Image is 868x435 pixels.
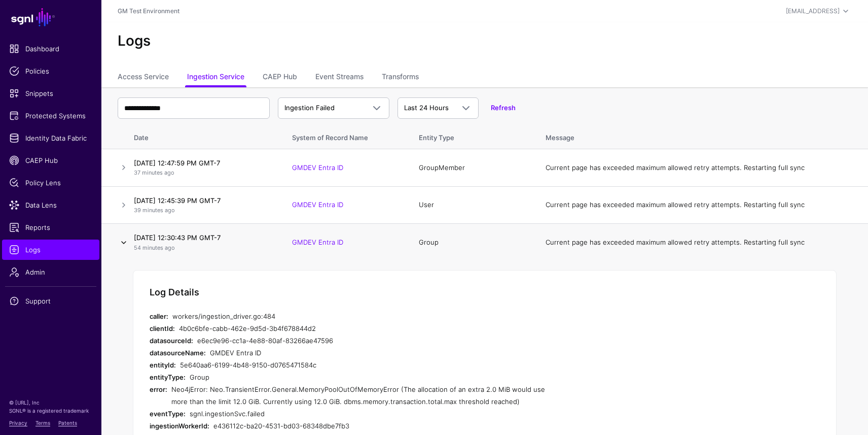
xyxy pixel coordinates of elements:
[134,158,272,168] h4: [DATE] 12:47:59 PM GMT-7
[118,32,852,50] h2: Logs
[150,373,186,381] strong: entityType:
[282,123,409,149] th: System of Record Name
[9,66,92,76] span: Policies
[2,240,99,260] a: Logs
[9,398,92,407] p: © [URL], Inc
[2,128,99,148] a: Identity Data Fabric
[9,245,92,255] span: Logs
[409,123,535,149] th: Entity Type
[2,39,99,59] a: Dashboard
[179,322,555,334] div: 4b0c6bfe-cabb-462e-9d5d-3b4f678844d2
[58,420,77,426] a: Patents
[134,244,272,252] p: 54 minutes ago
[197,334,555,347] div: e6ec9e96-cc1a-4e88-80af-83266ae47596
[535,224,868,261] td: Current page has exceeded maximum allowed retry attempts. Restarting full sync
[150,385,167,393] strong: error:
[2,150,99,171] a: CAEP Hub
[535,149,868,187] td: Current page has exceeded maximum allowed retry attempts. Restarting full sync
[535,123,868,149] th: Message
[35,420,50,426] a: Terms
[150,349,206,357] strong: datasourceName:
[134,169,272,177] p: 37 minutes ago
[150,312,168,320] strong: caller:
[9,407,92,415] p: SGNL® is a registered trademark
[150,337,193,345] strong: datasourceId:
[9,155,92,165] span: CAEP Hub
[292,163,343,172] a: GMDEV Entra ID
[180,359,555,371] div: 5e640aa6-6199-4b48-9150-d0765471584c
[134,233,272,242] h4: [DATE] 12:30:43 PM GMT-7
[172,310,555,322] div: workers/ingestion_driver.go:484
[292,238,343,246] a: GMDEV Entra ID
[150,410,186,418] strong: eventType:
[2,61,99,81] a: Policies
[9,222,92,232] span: Reports
[190,371,555,383] div: Group
[2,173,99,193] a: Policy Lens
[409,224,535,261] td: Group
[409,186,535,224] td: User
[150,287,199,298] h5: Log Details
[9,267,92,277] span: Admin
[382,68,419,87] a: Transforms
[2,217,99,238] a: Reports
[9,178,92,188] span: Policy Lens
[2,106,99,126] a: Protected Systems
[150,324,175,332] strong: clientId:
[118,7,179,15] a: GM Test Environment
[150,361,176,369] strong: entityId:
[2,83,99,104] a: Snippets
[491,104,516,112] a: Refresh
[284,104,335,112] span: Ingestion Failed
[171,383,555,408] div: Neo4jError: Neo.TransientError.General.MemoryPoolOutOfMemoryError (The allocation of an extra 2.0...
[187,68,244,87] a: Ingestion Service
[9,133,92,143] span: Identity Data Fabric
[9,44,92,54] span: Dashboard
[535,186,868,224] td: Current page has exceeded maximum allowed retry attempts. Restarting full sync
[134,206,272,215] p: 39 minutes ago
[9,296,92,306] span: Support
[786,7,840,16] div: [EMAIL_ADDRESS]
[2,195,99,215] a: Data Lens
[190,408,555,420] div: sgnl.ingestionSvc.failed
[210,347,555,359] div: GMDEV Entra ID
[409,149,535,187] td: GroupMember
[292,200,343,209] a: GMDEV Entra ID
[315,68,364,87] a: Event Streams
[130,123,282,149] th: Date
[213,420,555,432] div: e436112c-ba20-4531-bd03-68348dbe7fb3
[150,422,209,430] strong: ingestionWorkerId:
[118,68,169,87] a: Access Service
[6,6,95,28] a: SGNL
[404,104,449,112] span: Last 24 Hours
[9,420,27,426] a: Privacy
[9,88,92,98] span: Snippets
[9,200,92,210] span: Data Lens
[9,111,92,121] span: Protected Systems
[2,262,99,282] a: Admin
[134,196,272,205] h4: [DATE] 12:45:39 PM GMT-7
[263,68,297,87] a: CAEP Hub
